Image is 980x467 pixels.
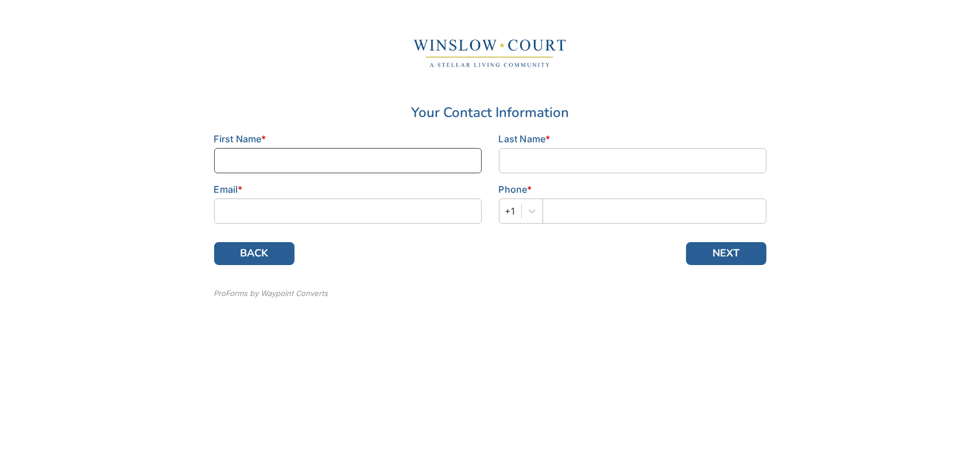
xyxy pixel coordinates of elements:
span: Email [214,184,238,195]
div: ProForms by Waypoint Converts [214,288,328,299]
img: 27982983-583c-4381-b2f4-9d258801ff4e.png [404,30,576,76]
span: Last Name [499,133,546,145]
span: Phone [499,184,528,195]
button: BACK [214,242,295,265]
button: NEXT [686,242,766,265]
span: First Name [214,133,262,145]
div: Your Contact Information [214,102,766,123]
